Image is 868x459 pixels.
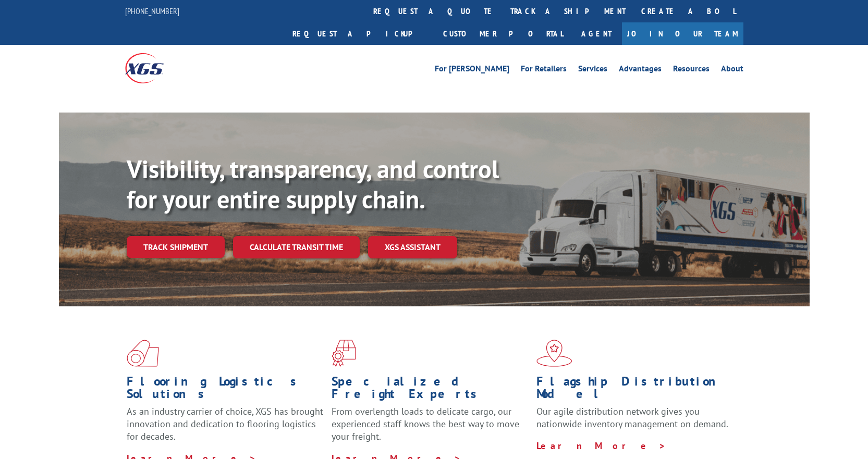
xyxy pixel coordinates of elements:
a: About [721,65,743,76]
b: Visibility, transparency, and control for your entire supply chain. [127,153,499,215]
img: xgs-icon-total-supply-chain-intelligence-red [127,340,159,367]
a: Track shipment [127,236,225,258]
a: Join Our Team [622,22,743,45]
a: Services [578,65,607,76]
img: xgs-icon-flagship-distribution-model-red [536,340,572,367]
a: [PHONE_NUMBER] [125,6,179,16]
a: Customer Portal [435,22,571,45]
p: From overlength loads to delicate cargo, our experienced staff knows the best way to move your fr... [332,405,529,452]
a: Learn More > [536,440,666,452]
h1: Flagship Distribution Model [536,375,733,405]
img: xgs-icon-focused-on-flooring-red [332,340,356,367]
a: Advantages [619,65,662,76]
h1: Flooring Logistics Solutions [127,375,324,405]
span: Our agile distribution network gives you nationwide inventory management on demand. [536,405,728,430]
a: Agent [571,22,622,45]
a: Resources [673,65,710,76]
span: As an industry carrier of choice, XGS has brought innovation and dedication to flooring logistics... [127,405,323,442]
a: Calculate transit time [233,236,360,258]
a: For [PERSON_NAME] [435,65,509,76]
a: XGS ASSISTANT [368,236,457,258]
h1: Specialized Freight Experts [332,375,529,405]
a: Request a pickup [285,22,435,45]
a: For Retailers [521,65,567,76]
